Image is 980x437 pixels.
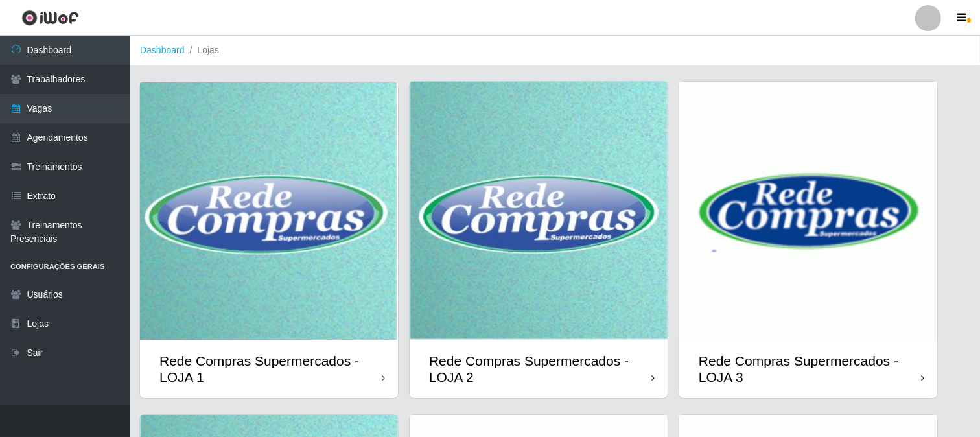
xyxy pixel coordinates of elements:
[679,82,937,398] a: Rede Compras Supermercados - LOJA 3
[21,10,79,26] img: CoreUI Logo
[410,82,668,398] a: Rede Compras Supermercados - LOJA 2
[159,353,382,385] div: Rede Compras Supermercados - LOJA 1
[140,45,185,55] a: Dashboard
[140,82,398,340] img: cardImg
[699,353,921,385] div: Rede Compras Supermercados - LOJA 3
[130,36,980,65] nav: breadcrumb
[429,353,651,385] div: Rede Compras Supermercados - LOJA 2
[140,82,398,398] a: Rede Compras Supermercados - LOJA 1
[410,82,668,340] img: cardImg
[679,82,937,340] img: cardImg
[185,43,219,57] li: Lojas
